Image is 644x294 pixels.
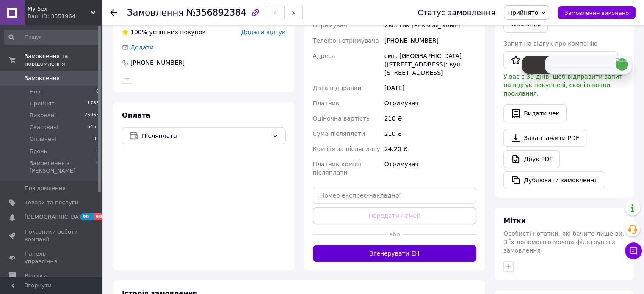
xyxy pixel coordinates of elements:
span: Оціночна вартість [313,115,370,122]
span: 0 [96,148,99,155]
span: Додати відгук [241,29,285,36]
span: Замовлення [127,8,184,18]
span: Запит на відгук про компанію [503,40,597,47]
span: 0 [96,88,99,96]
div: Статус замовлення [418,8,496,17]
div: 210 ₴ [383,126,478,141]
div: Повернутися назад [110,8,117,17]
button: Скопіювати запит на відгук [503,51,618,69]
div: смт. [GEOGRAPHIC_DATA] ([STREET_ADDRESS]: вул. [STREET_ADDRESS] [383,48,478,80]
span: Показники роботи компанії [25,228,78,243]
div: [DATE] [383,80,478,96]
span: Телефон отримувача [313,37,379,44]
span: Платник комісії післяплати [313,161,361,176]
span: 0 [96,159,99,175]
div: [PHONE_NUMBER] [130,58,185,67]
button: Чат з покупцем [625,242,642,259]
span: Дата відправки [313,85,362,91]
div: Отримувач [383,96,478,111]
span: Товари та послуги [25,199,78,206]
input: Номер експрес-накладної [313,187,477,204]
span: My Sex [28,5,91,13]
span: Сума післяплати [313,130,365,137]
div: успішних покупок [122,28,206,36]
span: Скасовані [30,124,58,131]
span: У вас є 30 днів, щоб відправити запит на відгук покупцеві, скопіювавши посилання. [503,73,622,97]
span: Прийняті [30,100,56,107]
span: №356892384 [186,8,246,18]
span: [DEMOGRAPHIC_DATA] [25,213,87,221]
span: Бронь [30,148,47,155]
a: Друк PDF [503,150,560,168]
span: 99+ [94,213,108,220]
span: 1786 [87,100,99,107]
span: Комісія за післяплату [313,146,380,152]
div: Ваш ID: 3551964 [28,13,102,20]
span: Післяплата [142,131,268,140]
div: 24.20 ₴ [383,141,478,157]
button: Видати чек [503,104,567,122]
div: 210 ₴ [383,111,478,126]
span: Прийнято [508,9,538,16]
button: Згенерувати ЕН [313,245,477,262]
span: Панель управління [25,250,78,265]
span: Особисті нотатки, які бачите лише ви. З їх допомогою можна фільтрувати замовлення [503,230,624,254]
span: 99+ [80,213,94,220]
span: 83 [93,135,99,143]
span: Замовлення з [PERSON_NAME] [30,159,96,175]
span: Адреса [313,52,335,59]
span: Мітки [503,217,526,225]
a: Завантажити PDF [503,129,586,147]
span: Виконані [30,112,56,119]
span: Додати [130,44,154,51]
div: Отримувач [383,157,478,180]
span: Замовлення [25,74,60,82]
span: 100% [130,29,147,36]
span: Замовлення виконано [564,10,629,16]
span: Отримувач [313,22,347,29]
span: 26065 [84,112,99,119]
span: або [386,230,403,239]
span: Платник [313,100,340,107]
span: 6458 [87,124,99,131]
span: Відгуки [25,272,47,280]
span: Замовлення та повідомлення [25,52,102,68]
span: Повідомлення [25,184,66,192]
span: Оплачені [30,135,56,143]
button: Дублювати замовлення [503,171,605,189]
span: Нові [30,88,42,96]
input: Пошук [4,30,100,45]
div: [PHONE_NUMBER] [383,33,478,48]
button: Замовлення виконано [558,6,636,19]
span: Оплата [122,111,150,119]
